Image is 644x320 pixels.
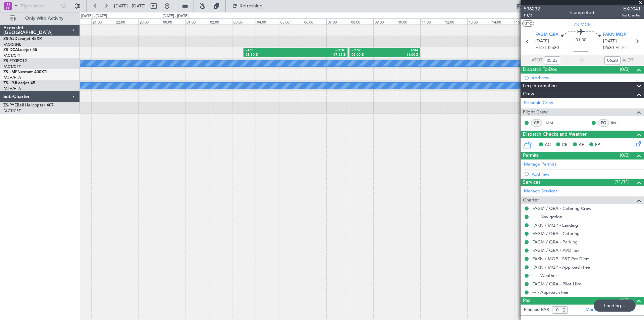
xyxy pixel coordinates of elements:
[544,56,560,64] input: --:--
[3,42,21,47] a: FAOR/JNB
[350,18,373,25] div: 08:00
[303,18,326,25] div: 06:00
[296,53,345,57] div: 07:55 Z
[20,1,59,11] input: Trip Number
[3,108,21,113] a: FACT/CPT
[562,142,568,148] span: CR
[522,20,534,27] button: UTC
[467,18,491,25] div: 13:00
[523,108,548,116] span: Flight Crew
[532,171,641,177] div: Add new
[385,53,418,57] div: 11:00 Z
[17,16,71,21] span: Only With Activity
[91,18,115,25] div: 21:00
[296,48,345,53] div: FQNC
[3,86,21,91] a: FALA/HLA
[246,48,296,53] div: FACT
[532,281,581,287] a: FAGM / QRA - Pilot Hire
[603,32,626,38] span: FAKN MQP
[532,214,562,220] a: --- - Navigation
[523,131,587,138] span: Dispatch Checks and Weather
[621,12,641,18] span: Pos Charter
[523,90,534,98] span: Crew
[114,3,146,9] span: [DATE] - [DATE]
[523,66,557,74] span: Dispatch To-Dos
[524,307,549,313] label: Planned PAX
[3,37,42,41] a: ZS-AJDLearjet 45XR
[620,66,630,73] span: (0/0)
[622,57,633,64] span: ALDT
[239,4,267,8] span: Refreshing...
[614,178,630,185] span: (11/11)
[3,81,16,85] span: ZS-LRJ
[603,38,617,45] span: [DATE]
[611,120,626,126] a: RNI
[598,119,609,127] div: FO
[604,56,621,64] input: --:--
[576,37,586,44] span: 01:00
[3,103,17,107] span: ZS-PYE
[532,256,590,262] a: FAKN / MQP - S&T Per Diem
[3,53,21,58] a: FACT/CPT
[3,48,37,52] a: ZS-DCALearjet 45
[256,18,279,25] div: 04:00
[548,45,559,51] span: 05:30
[532,205,591,211] a: FAGM / QRA - Catering Crew
[523,152,539,159] span: Permits
[545,142,551,148] span: AC
[397,18,420,25] div: 10:00
[535,32,558,38] span: FAGM QRA
[523,196,539,204] span: Charter
[352,48,385,53] div: FQNC
[229,1,269,11] button: Refreshing...
[535,38,549,45] span: [DATE]
[524,5,540,12] span: 536232
[531,119,542,127] div: CP
[232,18,256,25] div: 03:00
[532,247,580,253] a: FAGM / QRA - APD Tax
[115,18,138,25] div: 22:00
[603,45,614,51] span: 06:30
[385,48,418,53] div: FSIA
[279,18,303,25] div: 05:00
[162,18,185,25] div: 00:00
[3,70,47,74] a: ZS-LMFNextant 400XTi
[535,45,546,51] span: ETOT
[532,75,641,81] div: Add new
[491,18,514,25] div: 14:00
[7,13,73,24] button: Only With Activity
[209,18,232,25] div: 02:00
[246,53,296,57] div: 03:30 Z
[532,273,557,278] a: --- - Weather
[523,297,530,305] span: Pax
[574,21,591,28] span: ZS-MCE
[532,222,578,228] a: FAKN / MQP - Landing
[595,142,600,148] span: FP
[524,188,557,195] a: Manage Services
[326,18,350,25] div: 07:00
[621,5,641,12] span: EXD041
[532,264,590,270] a: FAKN / MQP - Approach Fee
[523,82,557,90] span: Leg Information
[544,120,559,126] a: JMM
[586,307,611,313] a: Manage PAX
[420,18,444,25] div: 11:00
[3,81,35,85] a: ZS-LRJLearjet 45
[138,18,162,25] div: 23:00
[3,59,27,63] a: ZS-FTGPC12
[3,64,21,69] a: FACT/CPT
[620,297,630,304] span: (0/0)
[615,45,626,51] span: ELDT
[523,179,540,186] span: Services
[3,103,54,107] a: ZS-PYEBell Helicopter 407
[185,18,209,25] div: 01:00
[594,300,636,312] div: Loading...
[3,70,17,74] span: ZS-LMF
[352,53,385,57] div: 08:00 Z
[81,13,107,19] div: [DATE] - [DATE]
[579,142,584,148] span: AF
[524,161,556,168] a: Manage Permits
[570,9,594,16] div: Completed
[3,75,21,80] a: FALA/HLA
[163,13,189,19] div: [DATE] - [DATE]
